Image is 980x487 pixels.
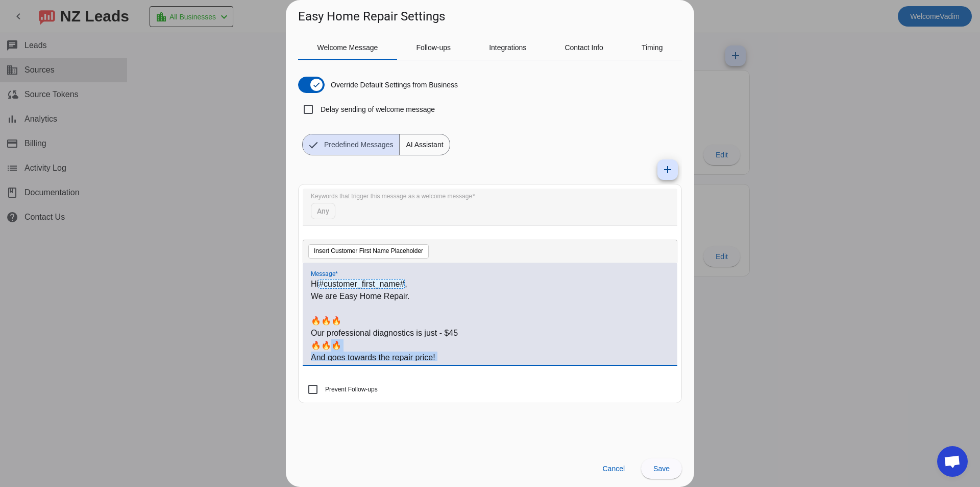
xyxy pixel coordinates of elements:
span: Contact Info [565,44,603,51]
label: Delay sending of welcome message [318,104,435,114]
button: Insert Customer First Name Placeholder [308,244,429,259]
span: Integrations [489,44,526,51]
mat-icon: add [661,164,674,176]
span: #customer_first_name# [318,279,405,289]
p: 🔥🔥🔥 [311,339,669,352]
label: Override Default Settings from Business [329,80,458,90]
span: Cancel [602,465,625,473]
span: Welcome Message [317,44,378,51]
p: We are Easy Home Repair. [311,290,669,303]
label: Prevent Follow-ups [323,384,378,395]
p: Hi , [311,278,669,290]
button: Cancel [594,458,633,479]
span: Follow-ups [416,44,451,51]
span: AI Assistant [400,134,449,155]
button: Save [641,458,682,479]
mat-label: Keywords that trigger this message as a welcome message [311,193,472,200]
h1: Easy Home Repair Settings [298,8,445,25]
div: Open chat [937,446,968,477]
span: Predefined Messages [318,134,399,155]
p: Our professional diagnostics is just - $45 [311,327,669,339]
span: Save [653,465,670,473]
p: And goes towards the repair price! [311,352,669,364]
p: 🔥🔥🔥 [311,315,669,327]
span: Timing [642,44,663,51]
